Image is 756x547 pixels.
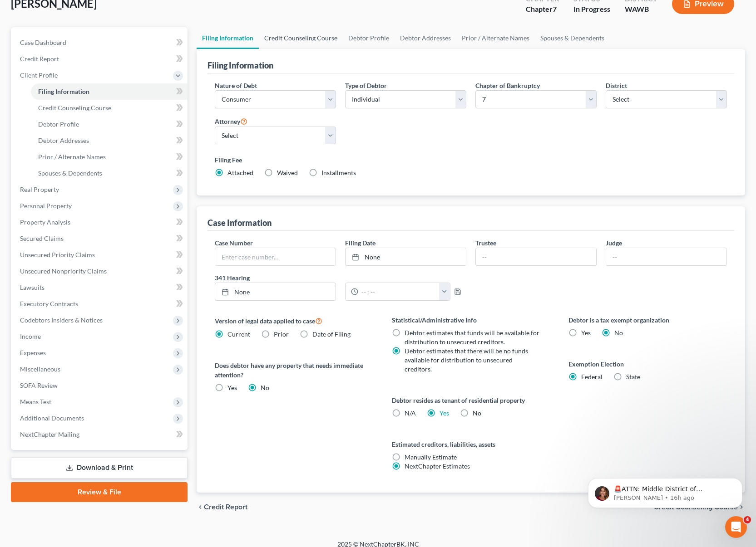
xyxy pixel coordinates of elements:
[215,361,373,380] label: Does debtor have any property that needs immediate attention?
[345,238,376,248] label: Filing Date
[215,248,336,265] input: Enter case number...
[395,27,456,49] a: Debtor Addresses
[744,516,751,523] span: 4
[20,381,58,389] span: SOFA Review
[204,503,247,511] span: Credit Report
[573,4,610,15] div: In Progress
[581,329,591,337] span: Yes
[38,88,89,95] span: Filing Information
[343,27,395,49] a: Debtor Profile
[227,330,250,338] span: Current
[197,503,247,511] button: chevron_left Credit Report
[259,27,343,49] a: Credit Counseling Course
[553,5,557,13] span: 7
[606,238,622,248] label: Judge
[13,263,188,279] a: Unsecured Nonpriority Claims
[456,27,535,49] a: Prior / Alternate Names
[13,34,188,51] a: Case Dashboard
[405,453,457,461] span: Manually Estimate
[197,27,259,49] a: Filing Information
[277,169,298,176] span: Waived
[473,409,481,417] span: No
[31,149,188,165] a: Prior / Alternate Names
[20,430,79,438] span: NextChapter Mailing
[31,83,188,100] a: Filing Information
[215,81,257,90] label: Nature of Debt
[568,315,727,325] label: Debtor is a tax exempt organization
[38,104,111,112] span: Credit Counseling Course
[13,279,188,296] a: Lawsuits
[31,100,188,116] a: Credit Counseling Course
[392,315,550,325] label: Statistical/Administrative Info
[227,384,237,391] span: Yes
[20,349,46,357] span: Expenses
[210,273,471,283] label: 341 Hearing
[13,426,188,443] a: NextChapter Mailing
[13,51,188,67] a: Credit Report
[392,396,550,405] label: Debtor resides as tenant of residential property
[38,169,102,177] span: Spouses & Dependents
[11,457,188,479] a: Download & Print
[31,132,188,149] a: Debtor Addresses
[38,153,106,161] span: Prior / Alternate Names
[20,202,72,210] span: Personal Property
[208,60,273,71] div: Filing Information
[20,55,59,63] span: Credit Report
[476,248,596,265] input: --
[274,330,289,338] span: Prior
[405,329,539,346] span: Debtor estimates that funds will be available for distribution to unsecured creditors.
[405,462,470,470] span: NextChapter Estimates
[215,315,373,326] label: Version of legal data applied to case
[215,283,336,300] a: None
[475,238,496,248] label: Trustee
[208,217,272,228] div: Case Information
[20,71,58,79] span: Client Profile
[574,459,756,523] iframe: Intercom notifications message
[345,81,387,90] label: Type of Debtor
[20,186,59,193] span: Real Property
[312,330,351,338] span: Date of Filing
[405,347,528,373] span: Debtor estimates that there will be no funds available for distribution to unsecured creditors.
[11,482,188,502] a: Review & File
[215,238,253,248] label: Case Number
[261,384,269,391] span: No
[20,267,107,275] span: Unsecured Nonpriority Claims
[20,218,70,226] span: Property Analysis
[614,329,623,337] span: No
[475,81,540,90] label: Chapter of Bankruptcy
[20,39,66,46] span: Case Dashboard
[31,165,188,181] a: Spouses & Dependents
[625,4,657,15] div: WAWB
[20,300,78,308] span: Executory Contracts
[197,503,204,511] i: chevron_left
[13,377,188,394] a: SOFA Review
[20,365,60,373] span: Miscellaneous
[346,248,466,265] a: None
[535,27,610,49] a: Spouses & Dependents
[227,169,253,176] span: Attached
[38,120,79,128] span: Debtor Profile
[31,116,188,132] a: Debtor Profile
[392,440,550,449] label: Estimated creditors, liabilities, assets
[568,359,727,369] label: Exemption Election
[20,316,103,324] span: Codebtors Insiders & Notices
[20,251,95,259] span: Unsecured Priority Claims
[626,373,640,381] span: State
[358,283,440,300] input: -- : --
[38,137,89,144] span: Debtor Addresses
[20,234,64,242] span: Secured Claims
[13,214,188,230] a: Property Analysis
[440,409,449,417] a: Yes
[725,516,747,538] iframe: Intercom live chat
[20,398,51,405] span: Means Test
[13,247,188,263] a: Unsecured Priority Claims
[606,81,627,90] label: District
[321,169,356,176] span: Installments
[526,4,559,15] div: Chapter
[20,414,84,422] span: Additional Documents
[13,230,188,247] a: Secured Claims
[215,155,727,165] label: Filing Fee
